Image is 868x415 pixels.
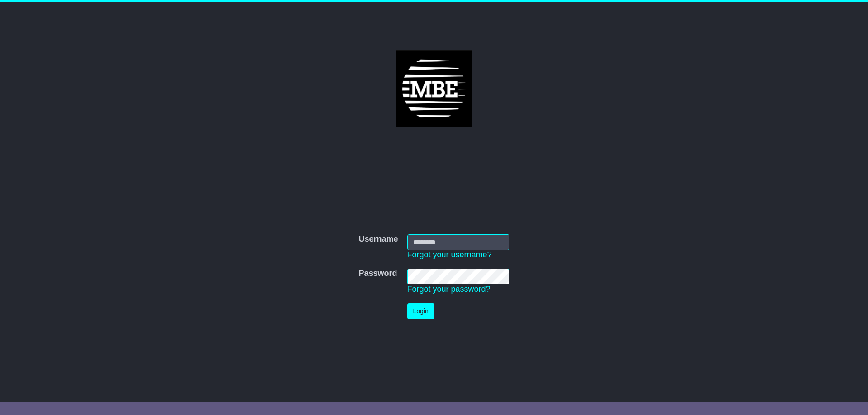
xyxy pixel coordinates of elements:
[407,284,491,294] a: Forgot your password?
[359,234,398,244] label: Username
[492,237,503,247] keeper-lock: Open Keeper Popup
[407,303,434,319] button: Login
[359,269,397,279] label: Password
[407,250,492,259] a: Forgot your username?
[396,50,472,127] img: MBE Parramatta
